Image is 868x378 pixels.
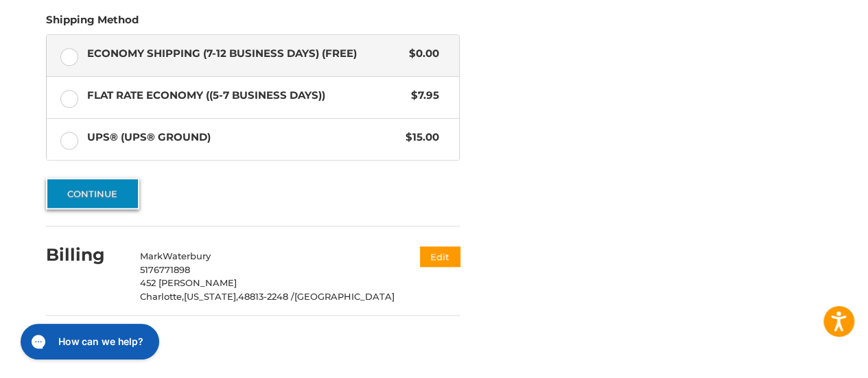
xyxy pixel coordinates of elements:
span: 5176771898 [140,264,190,275]
button: Continue [46,178,139,209]
span: Mark [140,250,163,261]
span: $15.00 [399,130,439,145]
span: Economy Shipping (7-12 Business Days) (Free) [87,46,403,62]
span: Waterbury [163,250,211,261]
span: $0.00 [402,46,439,62]
span: [US_STATE], [184,291,238,302]
span: $7.95 [404,88,439,104]
span: 452 [PERSON_NAME] [140,277,237,288]
span: [GEOGRAPHIC_DATA] [294,291,395,302]
span: Flat Rate Economy ((5-7 Business Days)) [87,88,405,104]
legend: Shipping Method [46,12,139,34]
span: 48813-2248 / [238,291,294,302]
span: UPS® (UPS® Ground) [87,130,399,145]
span: Charlotte, [140,291,184,302]
iframe: Gorgias live chat messenger [14,319,163,364]
h2: Billing [46,244,126,265]
button: Edit [420,246,460,266]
